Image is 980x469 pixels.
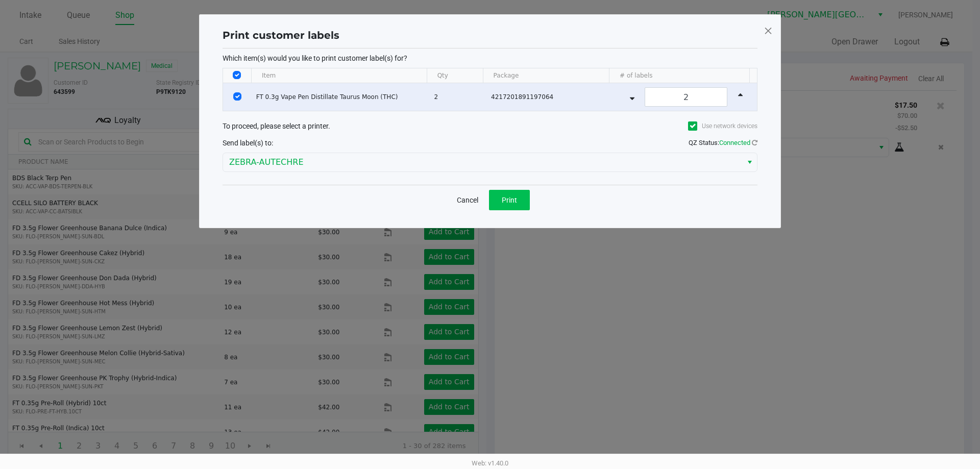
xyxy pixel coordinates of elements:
[489,190,530,210] button: Print
[252,83,430,111] td: FT 0.3g Vape Pen Distillate Taurus Moon (THC)
[472,459,508,467] span: Web: v1.40.0
[223,122,330,130] span: To proceed, please select a printer.
[233,92,241,101] input: Select Row
[223,68,757,111] div: Data table
[229,156,736,168] span: ZEBRA-AUTECHRE
[233,71,241,79] input: Select All Rows
[251,68,427,83] th: Item
[688,121,757,131] label: Use network devices
[689,139,757,146] span: QZ Status:
[427,68,483,83] th: Qty
[223,28,339,43] h1: Print customer labels
[223,54,757,63] p: Which item(s) would you like to print customer label(s) for?
[483,68,609,83] th: Package
[486,83,615,111] td: 4217201891197064
[502,196,517,204] span: Print
[719,139,750,146] span: Connected
[742,153,757,171] button: Select
[223,139,273,147] span: Send label(s) to:
[450,190,485,210] button: Cancel
[609,68,749,83] th: # of labels
[429,83,486,111] td: 2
